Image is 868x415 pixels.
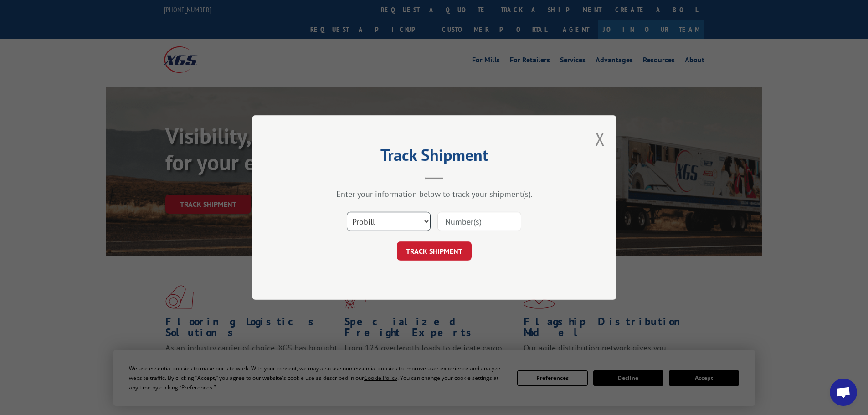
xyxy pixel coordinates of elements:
[437,212,521,231] input: Number(s)
[397,241,472,261] button: TRACK SHIPMENT
[595,127,605,151] button: Close modal
[298,149,571,166] h2: Track Shipment
[830,379,857,406] div: Open chat
[298,189,571,199] div: Enter your information below to track your shipment(s).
